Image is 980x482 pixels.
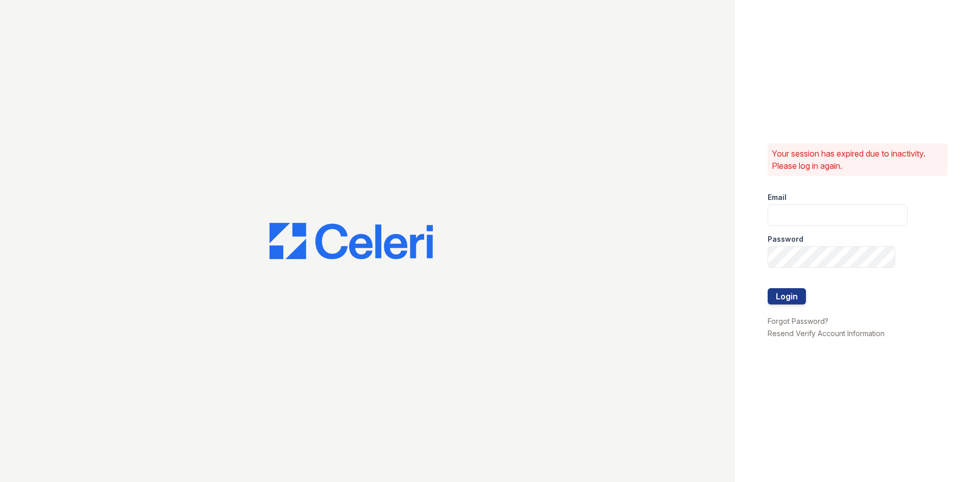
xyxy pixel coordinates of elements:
[768,288,806,305] button: Login
[772,147,943,172] p: Your session has expired due to inactivity. Please log in again.
[269,223,433,260] img: CE_Logo_Blue-a8612792a0a2168367f1c8372b55b34899dd931a85d93a1a3d3e32e68fde9ad4.png
[768,317,828,325] a: Forgot Password?
[768,234,803,244] label: Password
[768,192,787,202] label: Email
[768,329,885,338] a: Resend Verify Account Information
